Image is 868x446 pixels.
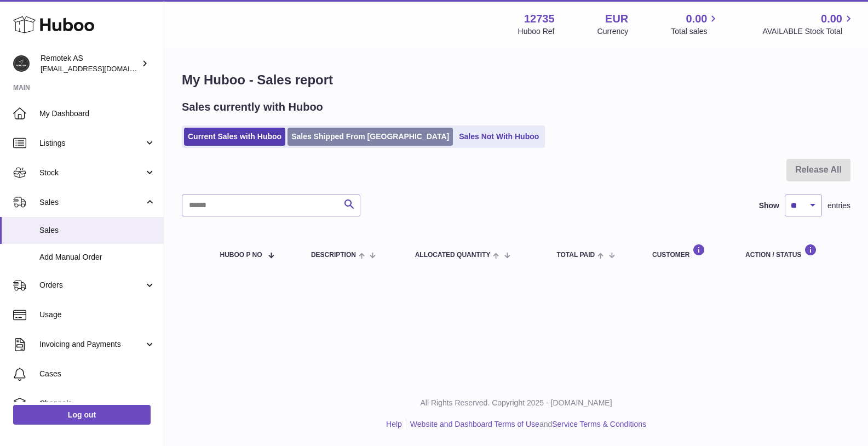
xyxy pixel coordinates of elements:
p: All Rights Reserved. Copyright 2025 - [DOMAIN_NAME] [173,398,859,408]
span: Huboo P no [220,251,262,259]
div: Remotek AS [41,53,139,74]
span: 0.00 [821,12,842,26]
a: 0.00 Total sales [671,12,720,37]
label: Show [759,201,779,211]
span: Total sales [671,26,720,37]
a: Website and Dashboard Terms of Use [410,420,539,428]
span: ALLOCATED Quantity [415,251,491,259]
h2: Sales currently with Huboo [182,100,323,115]
span: entries [827,201,850,211]
span: Listings [39,138,144,148]
span: Sales [39,197,144,208]
h1: My Huboo - Sales report [182,71,850,89]
span: Sales [39,225,156,236]
div: Currency [597,26,629,37]
img: dag@remotek.no [13,55,30,72]
div: Action / Status [745,244,840,259]
strong: EUR [605,12,628,26]
span: Stock [39,168,144,178]
a: Log out [13,405,151,425]
span: Usage [39,310,156,320]
span: Channels [39,398,156,409]
span: Invoicing and Payments [39,339,144,350]
div: Customer [652,244,723,259]
span: Total paid [556,251,595,259]
a: Help [386,420,402,428]
span: Cases [39,369,156,379]
a: 0.00 AVAILABLE Stock Total [762,12,855,37]
span: AVAILABLE Stock Total [762,26,855,37]
span: My Dashboard [39,108,156,119]
div: Huboo Ref [518,26,555,37]
a: Service Terms & Conditions [552,420,646,428]
span: Add Manual Order [39,252,156,262]
strong: 12735 [524,12,555,26]
span: 0.00 [686,12,708,26]
a: Current Sales with Huboo [184,128,285,146]
span: [EMAIL_ADDRESS][DOMAIN_NAME] [41,64,161,73]
li: and [406,419,646,430]
span: Orders [39,280,144,290]
a: Sales Not With Huboo [455,128,543,146]
a: Sales Shipped From [GEOGRAPHIC_DATA] [288,128,453,146]
span: Description [311,251,356,259]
